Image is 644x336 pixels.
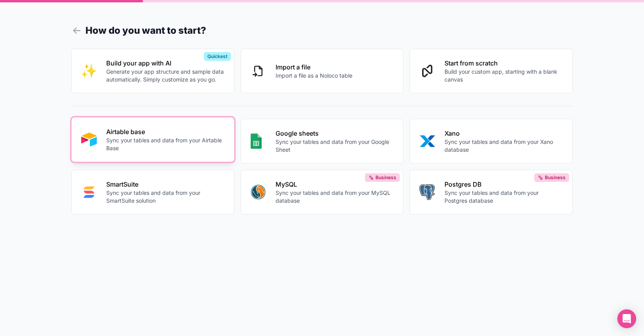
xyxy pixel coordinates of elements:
p: Start from scratch [444,58,563,68]
button: Start from scratchBuild your custom app, starting with a blank canvas [410,49,573,93]
img: INTERNAL_WITH_AI [81,63,97,79]
p: Airtable base [106,127,225,136]
button: XANOXanoSync your tables and data from your Xano database [410,119,573,163]
button: SMART_SUITESmartSuiteSync your tables and data from your SmartSuite solution [71,170,234,214]
button: GOOGLE_SHEETSGoogle sheetsSync your tables and data from your Google Sheet [241,119,404,163]
button: INTERNAL_WITH_AIBuild your app with AIGenerate your app structure and sample data automatically. ... [71,49,234,93]
p: Sync your tables and data from your Airtable Base [106,136,225,152]
p: Import a file as a Noloco table [276,72,352,80]
p: Postgres DB [444,180,563,189]
img: SMART_SUITE [81,184,97,200]
button: MYSQLMySQLSync your tables and data from your MySQL databaseBusiness [241,170,404,214]
p: Sync your tables and data from your MySQL database [276,189,394,205]
button: POSTGRESPostgres DBSync your tables and data from your Postgres databaseBusiness [410,170,573,214]
img: MYSQL [250,184,266,200]
p: Sync your tables and data from your Postgres database [444,189,563,205]
div: Open Intercom Messenger [617,309,636,328]
p: Sync your tables and data from your Google Sheet [276,138,394,154]
p: Import a file [276,62,352,72]
img: XANO [419,133,435,149]
div: Quickest [204,52,231,61]
p: Sync your tables and data from your SmartSuite solution [106,189,225,205]
h1: How do you want to start? [71,24,573,38]
p: SmartSuite [106,180,225,189]
span: Business [376,174,396,181]
p: Google sheets [276,129,394,138]
button: Import a fileImport a file as a Noloco table [241,49,404,93]
img: AIRTABLE [81,132,97,147]
p: Xano [444,129,563,138]
p: Generate your app structure and sample data automatically. Simply customize as you go. [106,68,225,84]
span: Business [545,174,566,181]
p: Build your custom app, starting with a blank canvas [444,68,563,84]
p: Sync your tables and data from your Xano database [444,138,563,154]
p: MySQL [276,180,394,189]
p: Build your app with AI [106,58,225,68]
img: POSTGRES [419,184,435,200]
button: AIRTABLEAirtable baseSync your tables and data from your Airtable Base [71,117,234,162]
img: GOOGLE_SHEETS [250,133,262,149]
